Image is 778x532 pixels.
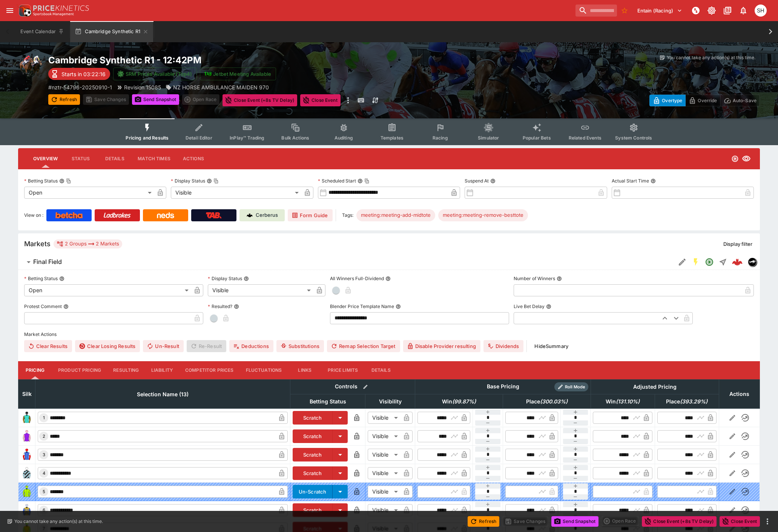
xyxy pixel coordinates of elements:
span: Templates [381,135,404,141]
button: Disable Provider resulting [403,340,480,352]
button: Notifications [737,4,750,17]
span: 5 [41,489,47,494]
button: Scratch [293,448,333,461]
button: HideSummary [530,340,573,352]
button: Overview [27,150,64,168]
img: PriceKinetics [33,5,89,11]
button: Actions [176,150,210,168]
span: Racing [433,135,448,141]
div: Visible [368,504,401,516]
button: Suspend At [490,178,496,184]
button: Scratch [293,411,333,425]
p: Live Bet Delay [514,303,545,310]
button: Straight [716,255,730,269]
button: SGM Enabled [689,255,703,269]
p: Revision 15085 [124,83,161,91]
div: Scott Hunt [755,5,767,17]
button: Copy To Clipboard [66,178,71,184]
button: Scratch [293,466,333,480]
div: Visible [368,486,401,498]
img: logo-cerberus--red.svg [732,257,743,267]
button: more [763,517,772,526]
span: Betting Status [301,397,354,406]
div: Start From [649,95,760,106]
p: Number of Winners [514,275,555,282]
th: Silk [18,379,35,408]
img: Cerberus [247,212,253,218]
div: Visible [368,449,401,461]
button: Substitutions [276,340,324,352]
div: Event type filters [120,118,658,145]
button: Override [685,95,720,106]
div: Base Pricing [484,382,522,391]
button: Fluctuations [240,361,288,379]
h6: Final Field [33,258,62,266]
img: Neds [157,212,174,218]
button: Display StatusCopy To Clipboard [207,178,212,184]
th: Adjusted Pricing [591,379,719,394]
button: Close Event (+8s TV Delay) [642,516,717,527]
p: Override [698,97,717,104]
img: runner 2 [21,430,33,442]
button: All Winners Full-Dividend [385,276,391,281]
button: Status [64,150,98,168]
button: Details [364,361,398,379]
button: Protest Comment [63,304,69,309]
button: Match Times [132,150,176,168]
em: ( 393.29 %) [680,397,707,406]
button: Refresh [468,516,499,527]
button: Open [703,255,716,269]
span: meeting:meeting-add-midtote [356,212,435,219]
button: Number of Winners [557,276,562,281]
span: Place(300.03%) [518,397,576,406]
img: runner 3 [21,449,33,461]
button: Scratch [293,429,333,443]
div: split button [182,94,219,105]
button: Close Event (+8s TV Delay) [223,94,297,106]
div: Visible [171,187,301,199]
button: NOT Connected to PK [689,4,703,17]
span: Place(393.29%) [658,397,716,406]
div: Open [24,187,154,199]
img: runner 4 [21,467,33,479]
div: Betting Target: cerberus [356,209,435,221]
img: horse_racing.png [18,54,42,78]
button: Product Pricing [52,361,107,379]
button: Documentation [721,4,734,17]
button: Resulting [107,361,145,379]
button: Edit Detail [675,255,689,269]
button: Close Event [720,516,760,527]
span: 1 [41,415,46,420]
button: Un-Result [143,340,183,352]
label: Tags: [342,209,353,221]
label: View on : [24,209,43,221]
p: Copy To Clipboard [48,83,112,91]
span: Roll Mode [562,384,588,390]
img: PriceKinetics Logo [17,3,32,18]
button: Refresh [48,94,80,105]
em: ( 131.10 %) [616,397,640,406]
div: Betting Target: cerberus [438,209,528,221]
button: Remap Selection Target [327,340,400,352]
button: open drawer [3,4,17,17]
h5: Markets [24,239,51,248]
svg: Visible [742,154,751,163]
button: Display Status [244,276,249,281]
p: Betting Status [24,275,58,282]
button: No Bookmarks [618,5,631,17]
button: Send Snapshot [551,516,598,527]
button: Pricing [18,361,52,379]
button: Competitor Prices [179,361,240,379]
span: System Controls [615,135,652,141]
button: Actual Start Time [651,178,656,184]
p: You cannot take any action(s) at this time. [14,518,103,525]
div: 2 Groups 2 Markets [57,239,119,248]
span: Bulk Actions [281,135,309,141]
p: Display Status [171,178,205,184]
div: Show/hide Price Roll mode configuration. [554,382,588,391]
h2: Copy To Clipboard [48,54,404,66]
p: Overtype [662,97,682,104]
p: Protest Comment [24,303,62,310]
button: Liability [145,361,179,379]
